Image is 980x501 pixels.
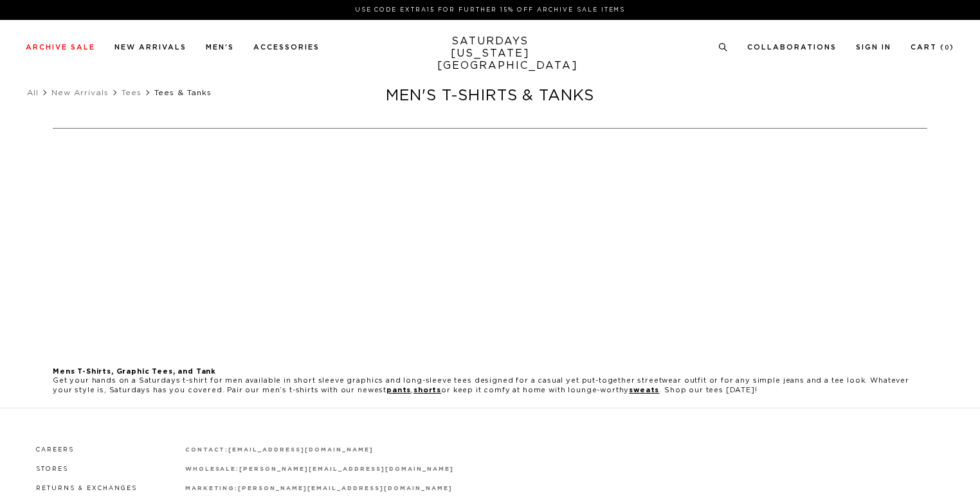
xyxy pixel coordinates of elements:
[122,89,141,96] a: Tees
[413,387,441,394] a: shorts
[53,368,216,375] b: Mens T-Shirts, Graphic Tees, and Tank
[36,486,137,491] a: Returns & Exchanges
[945,45,950,51] small: 0
[239,466,453,472] a: [PERSON_NAME][EMAIL_ADDRESS][DOMAIN_NAME]
[437,35,543,72] a: SATURDAYS[US_STATE][GEOGRAPHIC_DATA]
[26,44,95,51] a: Archive Sale
[206,44,234,51] a: Men's
[31,5,949,15] p: Use Code EXTRA15 for Further 15% Off Archive Sale Items
[386,387,411,394] a: pants
[36,466,68,472] a: Stores
[185,486,239,491] strong: marketing:
[36,447,74,453] a: Careers
[185,447,229,453] strong: contact:
[747,44,837,51] a: Collaborations
[253,44,320,51] a: Accessories
[228,447,373,453] a: [EMAIL_ADDRESS][DOMAIN_NAME]
[185,466,240,472] strong: wholesale:
[154,89,212,96] span: Tees & Tanks
[911,44,954,51] a: Cart (0)
[51,89,109,96] a: New Arrivals
[114,44,186,51] a: New Arrivals
[40,354,940,408] div: Get your hands on a Saturdays t-shirt for men available in short sleeve graphics and long-sleeve ...
[27,89,39,96] a: All
[238,486,452,491] a: [PERSON_NAME][EMAIL_ADDRESS][DOMAIN_NAME]
[856,44,891,51] a: Sign In
[629,387,659,394] a: sweats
